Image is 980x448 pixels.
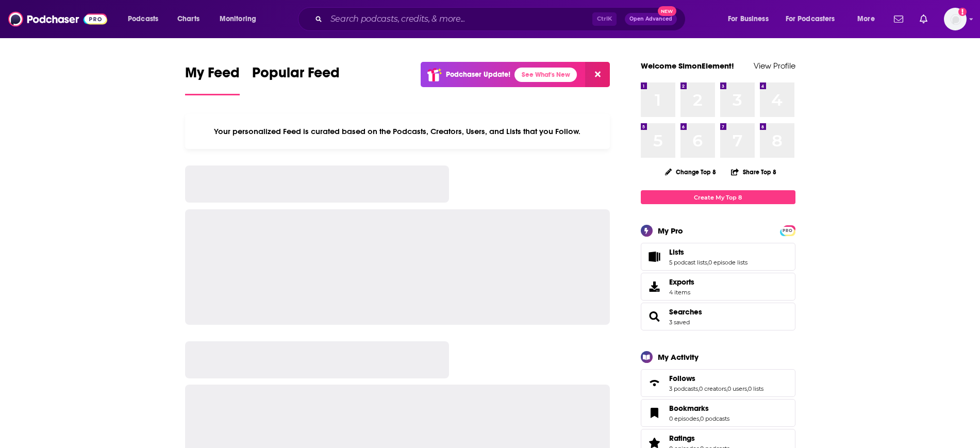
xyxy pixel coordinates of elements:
[669,404,709,413] span: Bookmarks
[669,434,729,443] a: Ratings
[779,11,850,27] button: open menu
[669,404,729,413] a: Bookmarks
[669,374,695,383] span: Follows
[644,309,665,324] a: Searches
[699,385,726,392] a: 0 creators
[669,259,707,266] a: 5 podcast lists
[212,11,270,27] button: open menu
[252,64,340,88] span: Popular Feed
[748,385,763,392] a: 0 lists
[944,8,967,30] img: User Profile
[308,7,695,31] div: Search podcasts, credits, & more...
[786,12,835,26] span: For Podcasters
[730,162,777,182] button: Share Top 8
[782,227,794,235] span: PRO
[726,385,727,392] span: ,
[220,12,256,26] span: Monitoring
[171,11,206,27] a: Charts
[669,247,684,257] span: Lists
[916,10,932,28] a: Show notifications dropdown
[514,68,577,82] a: See What's New
[728,12,769,26] span: For Business
[185,64,240,88] span: My Feed
[669,385,698,392] a: 3 podcasts
[644,406,665,420] a: Bookmarks
[669,277,694,287] span: Exports
[644,250,665,264] a: Lists
[708,259,748,266] a: 0 episode lists
[669,434,695,443] span: Ratings
[592,12,617,26] span: Ctrl K
[641,273,795,301] a: Exports
[890,10,907,28] a: Show notifications dropdown
[944,8,967,30] span: Logged in as SimonElement
[699,415,700,422] span: ,
[658,226,683,236] div: My Pro
[185,114,610,149] div: Your personalized Feed is curated based on the Podcasts, Creators, Users, and Lists that you Follow.
[658,352,699,362] div: My Activity
[707,259,708,266] span: ,
[641,399,795,427] span: Bookmarks
[8,9,107,29] img: Podchaser - Follow, Share and Rate Podcasts
[669,415,699,422] a: 0 episodes
[669,307,702,317] a: Searches
[944,8,967,30] button: Show profile menu
[641,369,795,397] span: Follows
[629,16,672,22] span: Open Advanced
[641,303,795,330] span: Searches
[625,13,677,25] button: Open AdvancedNew
[669,319,690,326] a: 3 saved
[641,243,795,271] span: Lists
[850,11,888,27] button: open menu
[721,11,782,27] button: open menu
[727,385,747,392] a: 0 users
[782,226,794,234] a: PRO
[958,8,967,16] svg: Add a profile image
[659,165,723,178] button: Change Top 8
[658,6,676,16] span: New
[698,385,699,392] span: ,
[857,12,875,26] span: More
[754,61,795,71] a: View Profile
[252,64,340,95] a: Popular Feed
[641,61,734,71] a: Welcome SimonElement!
[669,289,694,296] span: 4 items
[669,374,763,383] a: Follows
[644,376,665,390] a: Follows
[700,415,729,422] a: 0 podcasts
[641,190,795,204] a: Create My Top 8
[185,64,240,95] a: My Feed
[326,11,592,27] input: Search podcasts, credits, & more...
[121,11,172,27] button: open menu
[644,279,665,294] span: Exports
[128,12,158,26] span: Podcasts
[177,12,200,26] span: Charts
[669,247,748,257] a: Lists
[446,70,510,79] p: Podchaser Update!
[747,385,748,392] span: ,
